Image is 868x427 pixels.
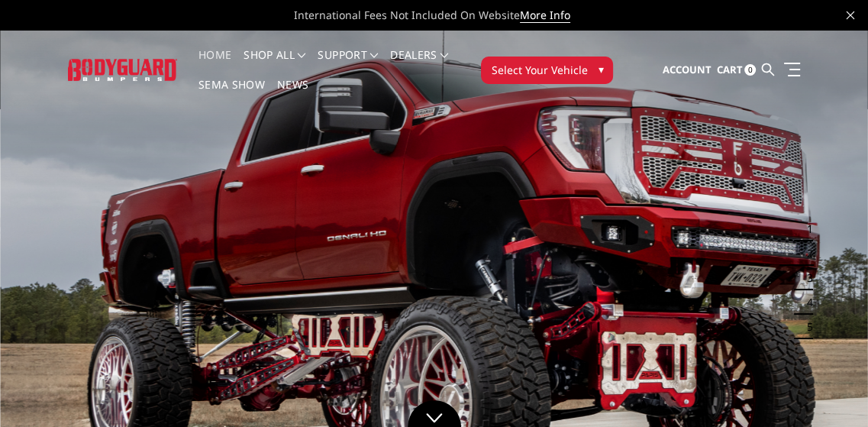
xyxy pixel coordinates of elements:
a: Cart 0 [716,50,756,91]
a: Home [198,50,231,79]
button: 5 of 5 [798,315,813,339]
button: 1 of 5 [798,217,813,241]
button: 2 of 5 [798,241,813,266]
a: shop all [244,50,305,79]
img: BODYGUARD BUMPERS [68,59,177,80]
a: Click to Down [408,400,461,427]
a: Support [318,50,378,79]
a: Dealers [390,50,448,79]
span: ▾ [598,61,603,77]
button: 4 of 5 [798,290,813,315]
span: Select Your Vehicle [491,62,587,78]
a: SEMA Show [198,79,265,109]
button: 3 of 5 [798,266,813,290]
button: Select Your Vehicle [481,57,613,84]
a: More Info [520,8,570,23]
span: Account [662,63,711,76]
span: 0 [744,64,756,76]
a: Account [662,50,711,91]
a: News [277,79,308,109]
span: Cart [716,63,742,76]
